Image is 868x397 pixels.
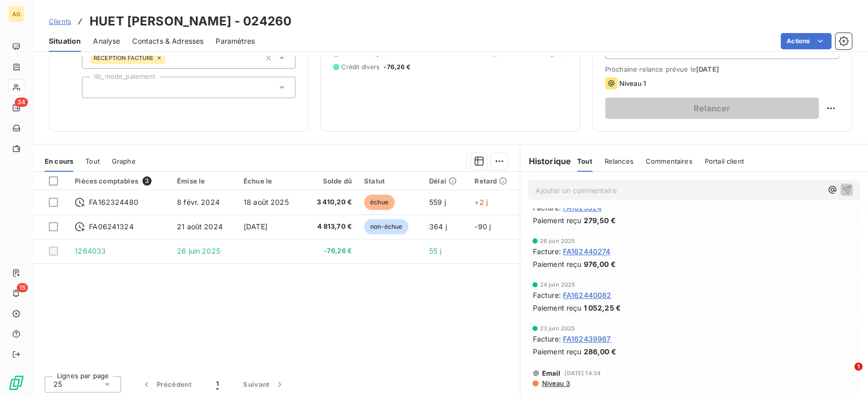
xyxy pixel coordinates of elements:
span: 55 j [429,247,441,255]
div: Émise le [177,177,231,185]
span: +2 j [474,198,488,206]
span: 15 [17,283,28,292]
span: 4 813,70 € [310,222,352,232]
span: 279,50 € [583,215,615,226]
h3: HUET [PERSON_NAME] - 024260 [89,12,291,30]
span: -76,26 € [383,63,410,72]
span: [DATE] [696,65,719,73]
span: FA162439967 [563,333,611,344]
span: FA162440274 [563,246,611,257]
span: Tout [577,157,592,165]
span: 26 juin 2025 [540,238,575,244]
span: [DATE] [244,222,267,231]
div: Solde dû [310,177,352,185]
button: Relancer [605,98,819,119]
span: 26 juin 2025 [177,247,220,255]
span: FA06241324 [89,222,134,232]
div: Échue le [244,177,297,185]
span: Relances [605,157,634,165]
div: AG [8,6,24,22]
span: Commentaires [646,157,693,165]
span: 1 [854,362,862,371]
button: Actions [781,33,831,49]
button: Suivant [231,374,297,395]
span: Contacts & Adresses [132,36,203,46]
span: Email [542,369,560,377]
div: Délai [429,177,462,185]
span: Niveau 1 [619,79,646,87]
span: 3 410,20 € [310,197,352,207]
span: En cours [45,157,73,165]
span: Facture : [532,333,560,344]
span: Graphe [112,157,136,165]
button: Précédent [129,374,204,395]
iframe: Intercom live chat [833,362,858,387]
input: Ajouter une valeur [165,53,173,63]
a: 34 [8,100,24,116]
span: 1 [216,379,219,389]
span: 24 juin 2025 [540,282,575,288]
span: 23 juin 2025 [540,325,575,331]
h6: Historique [520,155,571,167]
span: Analyse [93,36,120,46]
div: Pièces comptables [75,176,165,186]
span: Situation [49,36,81,46]
span: Paiement reçu [532,215,581,226]
span: Niveau 3 [541,379,570,387]
span: Tout [85,157,100,165]
div: Statut [364,177,417,185]
span: [DATE] 14:34 [564,370,601,376]
span: échue [364,195,395,210]
span: Clients [49,17,71,25]
span: 21 août 2024 [177,222,223,231]
span: Portail client [705,157,744,165]
span: 1264033 [75,247,106,255]
span: 286,00 € [583,346,616,357]
span: non-échue [364,219,408,234]
span: 8 févr. 2024 [177,198,220,206]
div: Retard [474,177,514,185]
a: Clients [49,16,71,26]
span: 364 j [429,222,447,231]
span: -76,26 € [310,246,352,256]
span: 1 052,25 € [583,302,621,313]
span: RECEPTION FACTURE [94,55,154,61]
span: FA162440082 [563,290,612,300]
span: Paiement reçu [532,302,581,313]
span: Paramètres [216,36,255,46]
span: 25 [53,379,62,389]
span: Crédit divers [341,63,379,72]
span: Paiement reçu [532,259,581,269]
button: 1 [204,374,231,395]
span: FA162324480 [89,197,138,207]
span: 559 j [429,198,446,206]
span: 976,00 € [583,259,615,269]
span: Prochaine relance prévue le [605,65,839,73]
span: Paiement reçu [532,346,581,357]
span: -90 j [474,222,491,231]
span: 18 août 2025 [244,198,289,206]
span: Facture : [532,246,560,257]
span: 3 [142,176,152,186]
span: Facture : [532,290,560,300]
input: Ajouter une valeur [91,83,99,92]
img: Logo LeanPay [8,375,24,391]
span: 34 [15,98,28,107]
